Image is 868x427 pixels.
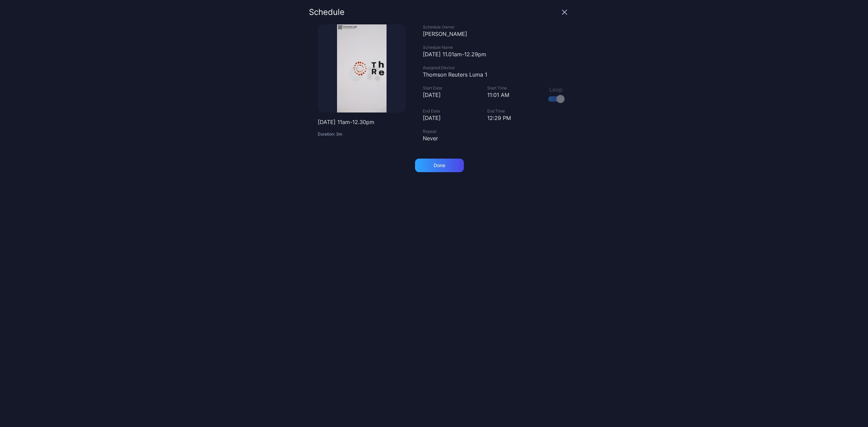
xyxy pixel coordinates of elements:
[487,85,540,91] div: Start Time
[423,30,567,38] div: [PERSON_NAME]
[309,8,344,16] div: Schedule
[548,85,563,94] div: Loop
[415,159,464,172] button: Done
[423,24,567,30] div: Schedule Owner
[434,163,445,168] div: Done
[423,114,476,122] div: [DATE]
[487,114,540,122] div: 12:29 PM
[423,70,567,79] div: Thomson Reuters Luma 1
[423,65,567,70] div: Assigned Device
[423,50,567,58] div: [DATE] 11.01am-12.29pm
[423,108,476,114] div: End Date
[423,45,567,50] div: Schedule Name
[423,134,567,142] div: Never
[318,118,406,126] p: [DATE] 11am-12.30pm
[423,129,567,134] div: Repeat
[487,91,540,99] div: 11:01 AM
[318,131,406,137] p: Duration: 3m
[487,108,540,114] div: End Time
[423,91,476,99] div: [DATE]
[423,85,476,91] div: Start Date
